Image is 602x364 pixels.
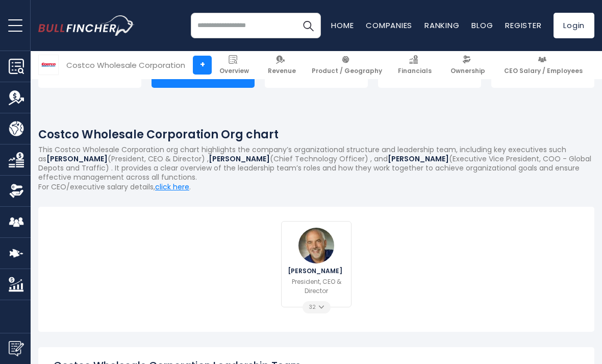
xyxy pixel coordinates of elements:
[312,67,382,75] span: Product / Geography
[424,20,459,31] a: Ranking
[331,20,354,31] a: Home
[219,67,249,75] span: Overview
[295,13,321,38] button: Search
[288,268,345,274] span: [PERSON_NAME]
[38,126,594,143] h1: Costco Wholesale Corporation Org chart
[504,67,583,75] span: CEO Salary / Employees
[450,67,485,75] span: Ownership
[398,67,432,75] span: Financials
[388,154,449,164] b: [PERSON_NAME]
[505,20,541,31] a: Register
[366,20,412,31] a: Companies
[393,51,436,79] a: Financials
[209,154,270,164] b: [PERSON_NAME]
[281,221,352,307] a: Ron M. Vachris [PERSON_NAME] President, CEO & Director 32
[155,182,189,192] a: click here
[215,51,254,79] a: Overview
[38,145,594,182] p: This Costco Wholesale Corporation org chart highlights the company’s organizational structure and...
[446,51,490,79] a: Ownership
[193,56,212,75] a: +
[9,183,24,199] img: Ownership
[39,55,58,75] img: COST logo
[263,51,300,79] a: Revenue
[66,59,185,71] div: Costco Wholesale Corporation
[46,154,108,164] b: [PERSON_NAME]
[38,15,135,36] img: bullfincher logo
[499,51,587,79] a: CEO Salary / Employees
[268,67,296,75] span: Revenue
[309,305,319,310] span: 32
[471,20,493,31] a: Blog
[38,15,135,36] a: Go to homepage
[298,228,334,263] img: Ron M. Vachris
[288,277,345,296] p: President, CEO & Director
[38,182,594,191] p: For CEO/executive salary details, .
[554,13,594,38] a: Login
[307,51,387,79] a: Product / Geography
